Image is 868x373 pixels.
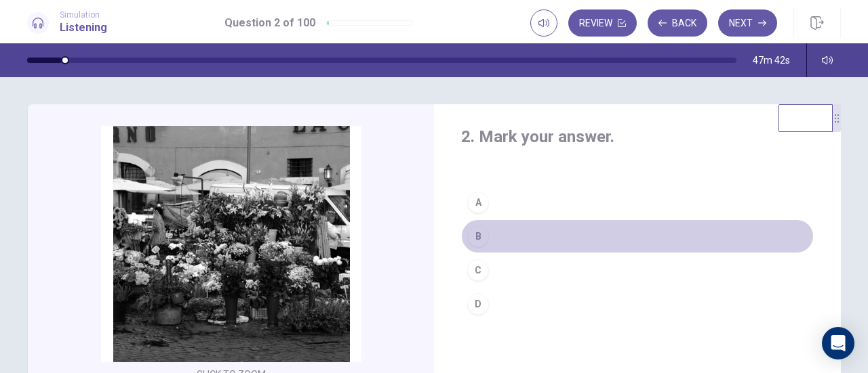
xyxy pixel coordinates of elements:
h1: Listening [60,20,107,36]
button: Review [568,9,637,37]
button: A [461,185,814,219]
button: Back [648,9,707,37]
span: 47m 42s [753,55,790,66]
button: B [461,219,814,253]
button: D [461,287,814,321]
div: D [467,293,489,315]
div: B [467,225,489,247]
h4: 2. Mark your answer. [461,126,814,148]
div: Open Intercom Messenger [822,327,854,359]
h1: Question 2 of 100 [224,15,315,31]
span: Simulation [60,10,107,20]
div: A [467,192,489,213]
div: C [467,259,489,281]
button: C [461,253,814,287]
button: Next [718,9,777,37]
